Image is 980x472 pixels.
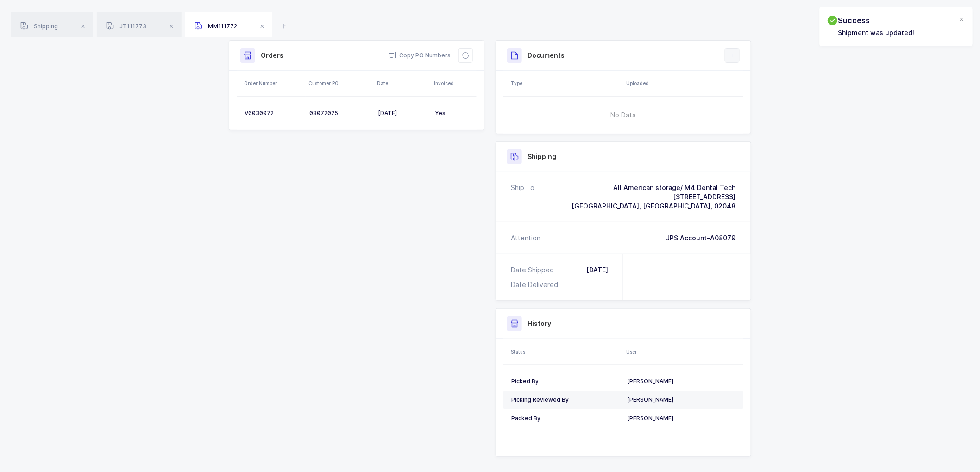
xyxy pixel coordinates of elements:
span: MM111772 [195,23,237,30]
p: Shipment was updated! [838,28,915,37]
div: [DATE] [378,110,427,117]
span: Yes [435,110,446,116]
div: Date [377,80,428,87]
h3: Documents [528,51,565,60]
div: UPS Account-A08079 [665,233,735,243]
div: V0030072 [245,110,302,117]
span: JT111773 [106,23,146,30]
span: No Data [564,101,684,129]
div: Status [511,348,621,356]
div: Order Number [244,80,303,87]
div: All American storage/ M4 Dental Tech [572,183,735,192]
h2: Success [838,15,915,26]
h3: History [528,319,551,328]
button: Copy PO Numbers [388,51,451,60]
div: Date Shipped [511,265,558,275]
div: Picked By [511,378,620,385]
div: Picking Reviewed By [511,396,620,404]
div: Ship To [511,183,534,211]
div: User [626,348,741,356]
div: 08072025 [309,110,371,117]
div: [PERSON_NAME] [627,396,735,404]
div: Type [511,80,621,87]
span: [GEOGRAPHIC_DATA], [GEOGRAPHIC_DATA], 02048 [572,202,735,210]
div: [PERSON_NAME] [627,378,735,385]
div: Packed By [511,415,620,422]
div: [DATE] [586,265,608,275]
div: Date Delivered [511,280,562,289]
div: Uploaded [626,80,741,87]
div: [STREET_ADDRESS] [572,192,735,202]
div: Attention [511,233,540,243]
div: Invoiced [434,80,474,87]
div: Customer PO [308,80,371,87]
h3: Shipping [528,152,556,161]
div: [PERSON_NAME] [627,415,735,422]
h3: Orders [261,51,283,60]
span: Shipping [20,23,58,30]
